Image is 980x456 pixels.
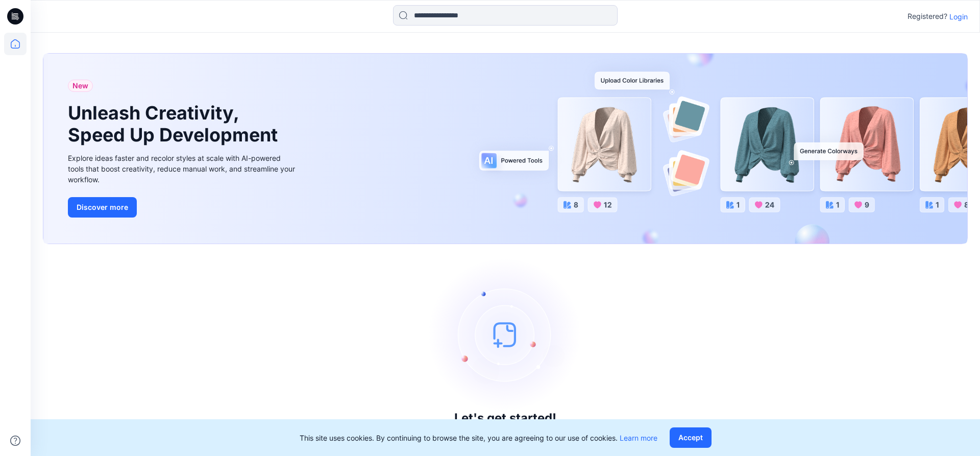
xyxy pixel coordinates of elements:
div: Explore ideas faster and recolor styles at scale with AI-powered tools that boost creativity, red... [68,153,298,185]
p: Registered? [908,10,947,22]
button: Discover more [68,197,137,218]
a: Discover more [68,197,298,218]
p: Login [949,11,968,22]
h1: Unleash Creativity, Speed Up Development [68,102,282,146]
p: This site uses cookies. By continuing to browse the site, you are agreeing to our use of cookies. [300,433,657,443]
button: Accept [670,427,712,448]
span: New [72,80,88,92]
img: empty-state-image.svg [429,258,582,411]
h3: Let's get started! [454,411,556,425]
a: Learn more [620,434,657,442]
